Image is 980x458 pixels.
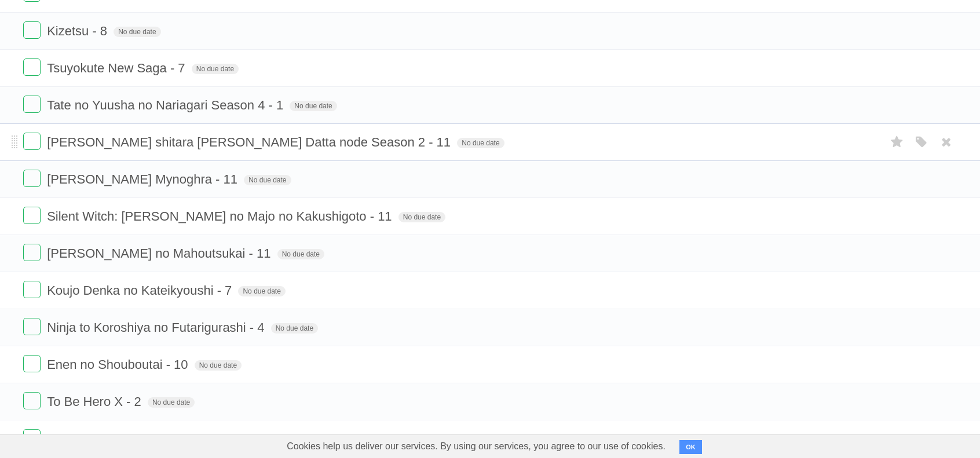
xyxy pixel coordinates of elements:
[290,101,337,111] span: No due date
[277,249,324,259] span: No due date
[148,397,195,408] span: No due date
[47,172,240,186] span: [PERSON_NAME] Mynoghra - 11
[23,170,41,187] label: Done
[47,357,191,372] span: Enen no Shouboutai - 10
[47,320,267,335] span: Ninja to Koroshiya no Futarigurashi - 4
[47,431,114,446] span: Lazarus - 1
[114,27,160,37] span: No due date
[195,360,242,371] span: No due date
[23,392,41,409] label: Done
[47,394,144,409] span: To Be Hero X - 2
[398,212,445,222] span: No due date
[457,138,504,148] span: No due date
[238,286,285,296] span: No due date
[23,244,41,261] label: Done
[23,133,41,150] label: Done
[23,21,41,39] label: Done
[886,133,908,152] label: Star task
[23,96,41,113] label: Done
[47,246,273,261] span: [PERSON_NAME] no Mahoutsukai - 11
[23,318,41,335] label: Done
[47,61,188,75] span: Tsuyokute New Saga - 7
[47,209,394,223] span: Silent Witch: [PERSON_NAME] no Majo no Kakushigoto - 11
[275,435,677,458] span: Cookies help us deliver our services. By using our services, you agree to our use of cookies.
[23,355,41,372] label: Done
[244,175,291,185] span: No due date
[23,207,41,224] label: Done
[679,440,702,454] button: OK
[23,58,41,76] label: Done
[47,24,110,38] span: Kizetsu - 8
[192,64,239,74] span: No due date
[47,98,286,112] span: Tate no Yuusha no Nariagari Season 4 - 1
[271,323,318,334] span: No due date
[23,281,41,298] label: Done
[47,135,454,149] span: [PERSON_NAME] shitara [PERSON_NAME] Datta node Season 2 - 11
[47,283,235,298] span: Koujo Denka no Kateikyoushi - 7
[23,429,41,446] label: Done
